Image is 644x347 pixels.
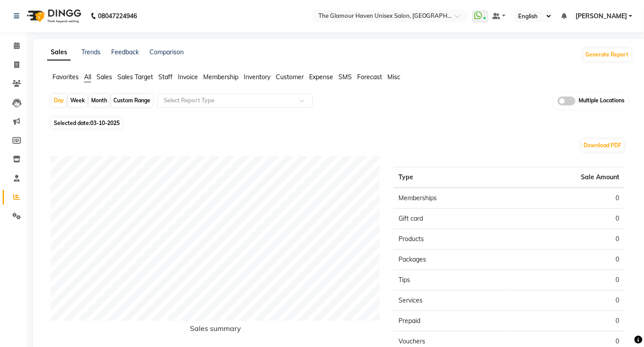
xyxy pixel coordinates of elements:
span: Customer [276,73,304,81]
span: Misc [387,73,400,81]
button: Download PDF [582,139,624,152]
th: Type [394,167,509,188]
div: Week [68,94,87,107]
td: 0 [509,290,625,311]
b: 08047224946 [98,4,137,28]
span: Favorites [52,73,79,81]
td: Tips [394,270,509,290]
td: 0 [509,249,625,270]
th: Sale Amount [509,167,625,188]
td: Memberships [394,188,509,209]
span: Selected date: [52,117,122,129]
span: All [84,73,91,81]
span: Forecast [357,73,382,81]
td: Products [394,229,509,249]
h6: Sales summary [51,324,380,336]
img: logo [23,4,84,28]
div: Month [89,94,109,107]
span: Membership [203,73,238,81]
span: Invoice [178,73,198,81]
td: 0 [509,311,625,331]
span: Sales Target [117,73,153,81]
div: Day [52,94,66,107]
td: 0 [509,188,625,209]
span: Expense [309,73,333,81]
td: Prepaid [394,311,509,331]
span: Sales [97,73,112,81]
td: 0 [509,229,625,249]
span: [PERSON_NAME] [576,12,627,21]
td: Gift card [394,208,509,229]
a: Sales [47,44,71,61]
span: 03-10-2025 [90,120,120,126]
a: Feedback [111,48,139,56]
td: 0 [509,208,625,229]
td: 0 [509,270,625,290]
a: Comparison [149,48,184,56]
div: Custom Range [111,94,153,107]
span: Multiple Locations [579,97,625,105]
button: Generate Report [584,48,631,61]
span: Inventory [244,73,270,81]
td: Services [394,290,509,311]
span: Staff [158,73,173,81]
span: SMS [338,73,352,81]
a: Trends [81,48,101,56]
td: Packages [394,249,509,270]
